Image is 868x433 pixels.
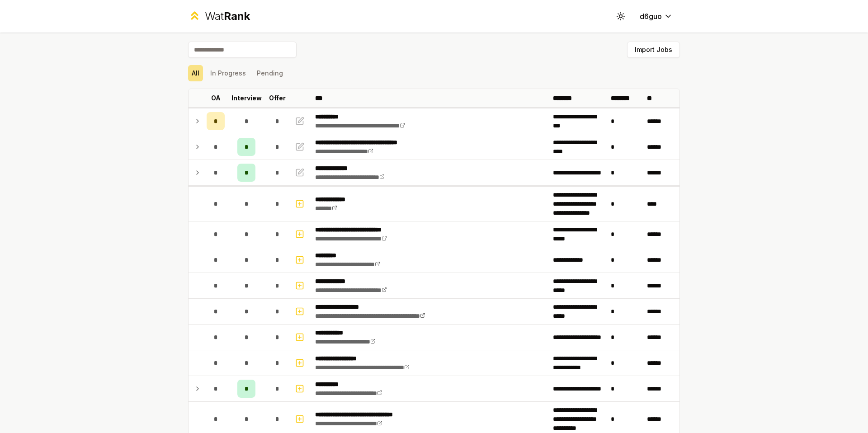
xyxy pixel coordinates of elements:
p: Interview [231,94,262,103]
p: Offer [269,94,286,103]
button: All [188,65,203,81]
button: Import Jobs [627,42,680,58]
span: d6guo [640,11,662,22]
button: Pending [253,65,287,81]
button: d6guo [632,8,680,24]
a: WatRank [188,9,250,24]
div: Wat [205,9,250,24]
p: OA [211,94,221,103]
span: Rank [224,9,250,23]
button: In Progress [207,65,250,81]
